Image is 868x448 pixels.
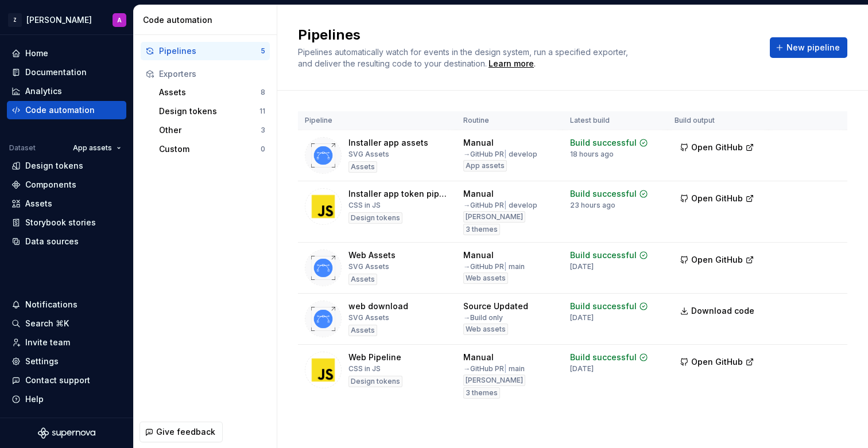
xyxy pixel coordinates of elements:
[154,102,270,120] button: Design tokens11
[348,352,401,363] div: Web Pipeline
[25,160,83,172] div: Design tokens
[456,111,563,130] th: Routine
[7,314,126,333] button: Search ⌘K
[154,121,270,139] button: Other3
[348,150,389,159] div: SVG Assets
[159,87,261,98] div: Assets
[7,44,126,63] a: Home
[8,13,22,27] div: Z
[7,371,126,389] button: Contact support
[25,104,95,116] div: Code automation
[156,426,215,438] span: Give feedback
[570,137,637,149] div: Build successful
[570,364,594,373] div: [DATE]
[463,352,494,363] div: Manual
[261,46,265,56] div: 5
[348,301,408,312] div: web download
[7,213,126,232] a: Storybook stories
[348,274,377,285] div: Assets
[25,198,52,209] div: Assets
[487,60,536,68] span: .
[348,364,381,373] div: CSS in JS
[563,111,668,130] th: Latest build
[259,107,265,116] div: 11
[25,375,90,386] div: Contact support
[159,143,261,155] div: Custom
[38,427,95,439] svg: Supernova Logo
[298,47,630,68] span: Pipelines automatically watch for events in the design system, run a specified exporter, and deli...
[7,352,126,371] a: Settings
[463,188,494,200] div: Manual
[25,236,79,247] div: Data sources
[25,337,70,348] div: Invite team
[348,188,449,200] div: Installer app token pipeline
[298,26,756,44] h2: Pipelines
[159,106,259,117] div: Design tokens
[570,352,637,363] div: Build successful
[117,15,122,25] div: A
[675,188,759,209] button: Open GitHub
[463,250,494,261] div: Manual
[348,212,402,224] div: Design tokens
[348,313,389,322] div: SVG Assets
[675,144,759,154] a: Open GitHub
[463,211,525,223] div: [PERSON_NAME]
[675,359,759,368] a: Open GitHub
[26,14,92,26] div: [PERSON_NAME]
[691,142,743,153] span: Open GitHub
[348,376,402,387] div: Design tokens
[463,272,508,284] div: Web assets
[7,194,126,213] a: Assets
[463,201,537,210] div: → GitHub PR develop
[25,67,87,78] div: Documentation
[489,58,534,69] a: Learn more
[691,356,743,368] span: Open GitHub
[691,193,743,204] span: Open GitHub
[7,176,126,194] a: Components
[570,188,637,200] div: Build successful
[675,137,759,158] button: Open GitHub
[154,140,270,158] a: Custom0
[675,195,759,205] a: Open GitHub
[139,422,223,442] button: Give feedback
[7,63,126,81] a: Documentation
[25,48,48,59] div: Home
[463,313,503,322] div: → Build only
[463,160,507,172] div: App assets
[25,318,69,329] div: Search ⌘K
[463,137,494,149] div: Manual
[7,232,126,251] a: Data sources
[261,88,265,97] div: 8
[691,254,743,266] span: Open GitHub
[466,388,498,398] span: 3 themes
[570,313,594,322] div: [DATE]
[143,14,272,26] div: Code automation
[463,150,537,159] div: → GitHub PR develop
[348,161,377,173] div: Assets
[348,137,428,149] div: Installer app assets
[348,201,381,210] div: CSS in JS
[7,157,126,175] a: Design tokens
[463,324,508,335] div: Web assets
[786,42,840,53] span: New pipeline
[261,145,265,154] div: 0
[25,394,44,405] div: Help
[298,111,456,130] th: Pipeline
[691,305,754,317] span: Download code
[348,325,377,336] div: Assets
[570,250,637,261] div: Build successful
[261,126,265,135] div: 3
[25,217,96,228] div: Storybook stories
[141,42,270,60] button: Pipelines5
[9,143,36,153] div: Dataset
[570,150,614,159] div: 18 hours ago
[504,150,507,158] span: |
[159,45,261,57] div: Pipelines
[570,262,594,271] div: [DATE]
[154,83,270,102] button: Assets8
